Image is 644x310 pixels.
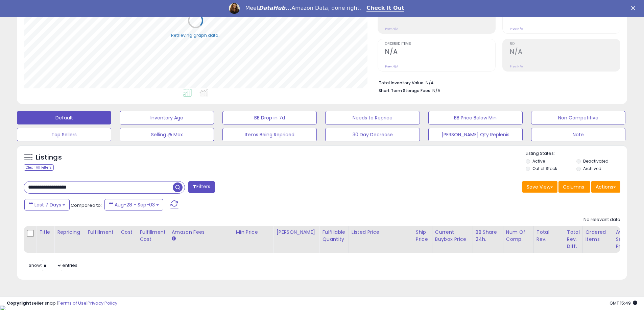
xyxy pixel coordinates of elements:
div: Repricing [57,229,82,236]
span: Ordered Items [385,42,495,46]
a: Privacy Policy [88,300,117,306]
li: N/A [379,78,615,86]
div: Clear All Filters [24,164,54,171]
button: Last 7 Days [24,199,70,210]
div: Amazon Fees [171,229,230,236]
div: Cost [121,229,134,236]
div: Fulfillment Cost [140,229,166,243]
div: Avg Selling Price [616,229,641,250]
label: Deactivated [583,158,609,164]
span: Show: entries [29,262,77,269]
button: [PERSON_NAME] Qty Replenis [428,128,523,141]
h2: N/A [385,48,495,57]
button: BB Price Below Min [428,111,523,124]
a: Check It Out [366,5,404,12]
strong: Copyright [7,300,31,306]
button: Note [531,128,625,141]
button: Top Sellers [17,128,111,141]
div: Title [39,229,51,236]
label: Active [532,158,545,164]
div: No relevant data [583,217,620,223]
b: Total Inventory Value: [379,80,425,86]
button: BB Drop in 7d [222,111,317,124]
span: Columns [563,184,584,190]
button: Save View [522,181,557,193]
label: Out of Stock [532,166,557,171]
small: Prev: N/A [385,27,398,31]
button: Actions [591,181,620,193]
div: Current Buybox Price [435,229,470,243]
b: Short Term Storage Fees: [379,88,431,93]
h2: N/A [510,48,620,57]
button: Needs to Reprice [325,111,420,124]
div: Close [631,6,638,10]
div: Total Rev. [536,229,561,243]
p: Listing States: [526,150,627,157]
div: Meet Amazon Data, done right. [245,5,361,11]
small: Prev: N/A [510,64,523,68]
small: Prev: N/A [385,64,398,68]
div: Min Price [236,229,270,236]
button: Non Competitive [531,111,625,124]
span: Compared to: [71,202,102,208]
span: N/A [432,87,440,94]
div: [PERSON_NAME] [276,229,316,236]
span: Last 7 Days [34,201,61,208]
div: Fulfillable Quantity [322,229,345,243]
small: Prev: N/A [510,27,523,31]
div: Fulfillment [88,229,115,236]
button: Selling @ Max [120,128,214,141]
span: ROI [510,42,620,46]
button: Default [17,111,111,124]
button: Aug-28 - Sep-03 [104,199,163,210]
span: 2025-09-11 15:49 GMT [610,300,637,306]
h5: Listings [36,153,62,162]
span: Aug-28 - Sep-03 [115,201,155,208]
div: Total Rev. Diff. [567,229,580,250]
div: seller snap | | [7,300,117,307]
div: Ordered Items [586,229,610,243]
button: Inventory Age [120,111,214,124]
img: Profile image for Georgie [229,3,240,14]
button: Filters [188,181,215,193]
button: Columns [558,181,590,193]
label: Archived [583,166,601,171]
a: Terms of Use [58,300,87,306]
div: Listed Price [352,229,410,236]
button: Items Being Repriced [222,128,317,141]
div: Ship Price [416,229,429,243]
button: 30 Day Decrease [325,128,420,141]
small: Amazon Fees. [171,236,175,242]
div: Num of Comp. [506,229,531,243]
i: DataHub... [259,5,291,11]
div: Retrieving graph data.. [171,32,220,38]
div: BB Share 24h. [476,229,500,243]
